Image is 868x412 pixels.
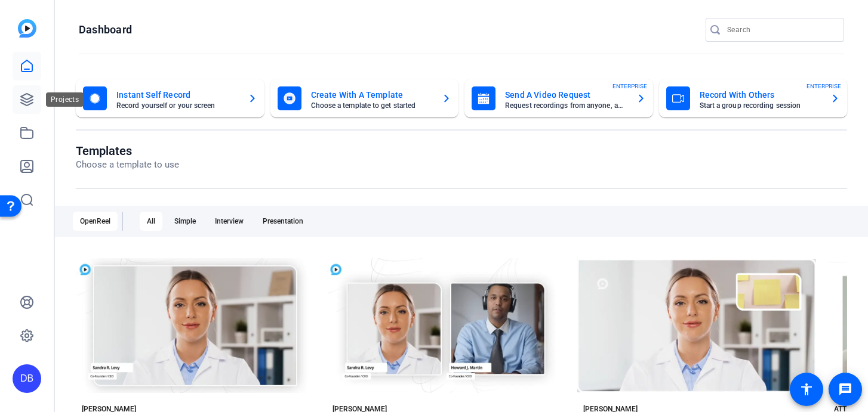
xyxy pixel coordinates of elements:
mat-card-subtitle: Request recordings from anyone, anywhere [505,102,627,109]
div: Presentation [256,212,310,231]
button: Create With A TemplateChoose a template to get started [270,79,459,117]
mat-card-subtitle: Record yourself or your screen [116,102,238,109]
mat-icon: accessibility [799,382,814,396]
p: Choose a template to use [76,158,179,172]
h1: Dashboard [79,23,132,37]
span: ENTERPRISE [807,82,841,91]
div: Projects [46,92,84,107]
button: Send A Video RequestRequest recordings from anyone, anywhereENTERPRISE [464,79,653,117]
input: Search [727,23,835,37]
mat-icon: message [838,382,852,396]
button: Record With OthersStart a group recording sessionENTERPRISE [659,79,848,117]
div: All [140,212,162,231]
h1: Templates [76,144,179,158]
mat-card-subtitle: Start a group recording session [700,102,821,109]
mat-card-title: Record With Others [700,88,821,102]
img: blue-gradient.svg [18,19,36,38]
mat-card-title: Instant Self Record [116,88,238,102]
div: OpenReel [73,212,118,231]
mat-card-title: Send A Video Request [505,88,627,102]
span: ENTERPRISE [612,82,647,91]
mat-card-subtitle: Choose a template to get started [311,102,433,109]
div: Simple [167,212,203,231]
button: Instant Self RecordRecord yourself or your screen [76,79,264,117]
div: DB [13,364,41,393]
mat-card-title: Create With A Template [311,88,433,102]
div: Interview [208,212,251,231]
